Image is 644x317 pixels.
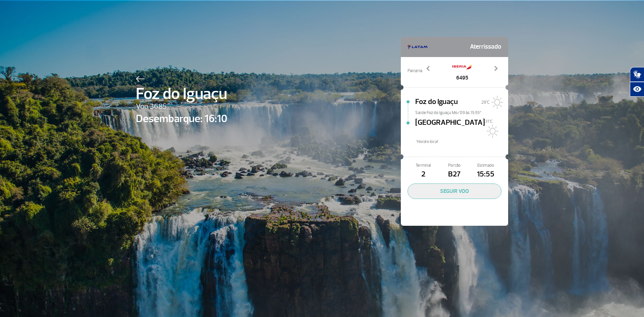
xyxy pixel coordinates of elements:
span: Parceria: [408,68,423,74]
span: Foz do Iguaçu [415,96,458,110]
img: Sol [485,124,498,138]
span: Terminal [408,162,439,169]
span: Portão [439,162,470,169]
span: Estimado [470,162,501,169]
div: Plugin de acessibilidade da Hand Talk. [630,67,644,97]
span: Voo 3685 [136,101,227,112]
button: Abrir tradutor de língua de sinais. [630,67,644,82]
span: Sai de Foz do Iguaçu Mo/09 às 15:55* [415,110,508,114]
span: Aterrissado [470,40,501,54]
button: SEGUIR VOO [408,183,501,199]
span: *Horáro local [415,139,508,145]
span: [GEOGRAPHIC_DATA] [415,117,485,139]
button: Abrir recursos assistivos. [630,82,644,97]
span: B27 [439,169,470,180]
span: 2 [408,169,439,180]
span: 31°C [485,119,493,124]
span: Foz do Iguaçu [136,82,227,106]
img: Sol [490,96,503,109]
span: 29°C [481,100,490,105]
span: 6495 [452,74,472,82]
span: 15:55 [470,169,501,180]
span: Desembarque: 16:10 [136,111,227,127]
